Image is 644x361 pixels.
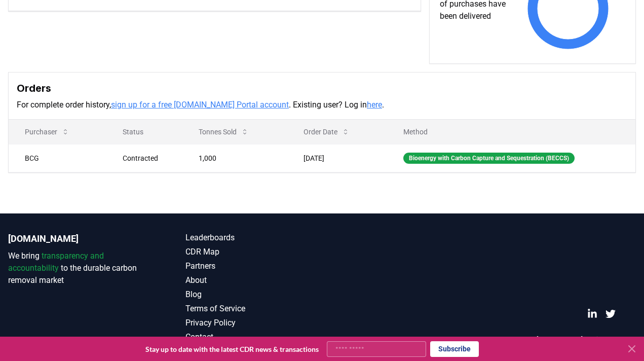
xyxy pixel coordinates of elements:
h3: Orders [17,81,627,96]
a: sign up for a free [DOMAIN_NAME] Portal account [111,100,289,110]
p: [DOMAIN_NAME] [8,232,145,246]
a: CDR Map [185,246,322,258]
button: Order Date [295,122,358,142]
a: Contact [185,331,322,343]
a: here [367,100,382,110]
a: About [185,274,322,286]
span: transparency and accountability [8,251,104,273]
button: Tonnes Sold [191,122,257,142]
div: Bioenergy with Carbon Capture and Sequestration (BECCS) [403,153,575,164]
p: Status [115,127,174,137]
p: © 2025 [DOMAIN_NAME]. All rights reserved. [515,335,636,343]
p: For complete order history, . Existing user? Log in . [17,99,627,111]
td: 1,000 [182,144,287,172]
a: Privacy Policy [185,317,322,329]
td: [DATE] [287,144,387,172]
a: Terms of Service [185,303,322,315]
a: Partners [185,260,322,272]
p: Method [395,127,627,137]
a: Blog [185,288,322,301]
td: BCG [9,144,106,172]
p: We bring to the durable carbon removal market [8,250,145,286]
a: Twitter [605,309,616,319]
div: Contracted [123,153,174,163]
a: Leaderboards [185,232,322,244]
button: Purchaser [17,122,78,142]
a: LinkedIn [587,309,597,319]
